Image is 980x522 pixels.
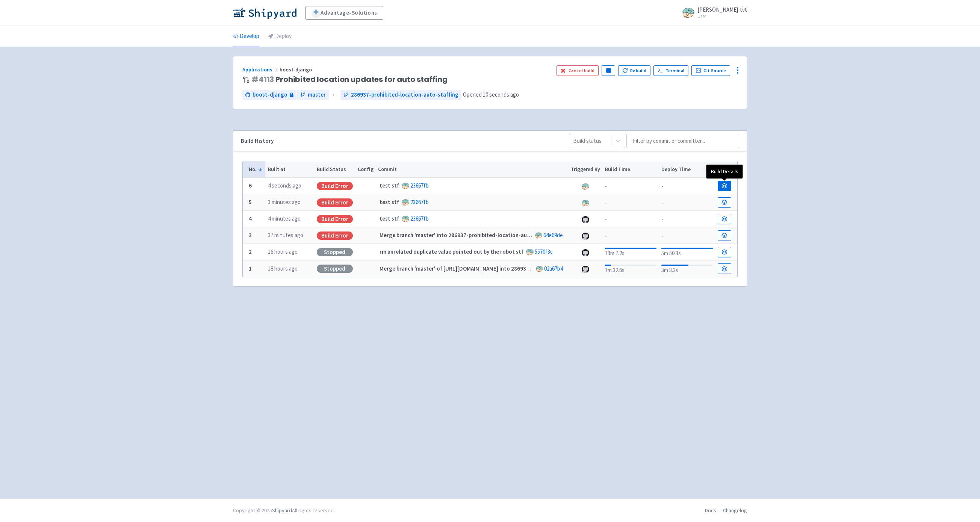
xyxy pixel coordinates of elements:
div: Build History [241,137,557,145]
div: Build Error [317,198,353,207]
time: 16 hours ago [268,248,298,255]
a: Deploy [268,26,292,47]
div: - [661,197,713,207]
th: Build Time [602,161,659,178]
button: Rebuild [618,65,650,76]
time: 18 hours ago [268,265,298,272]
a: Shipyard [272,507,292,514]
a: Build Details [718,263,731,274]
div: - [605,197,656,207]
b: 3 [249,231,252,239]
b: 2 [249,248,252,255]
a: Git Source [691,65,730,76]
span: Prohibited location updates for auto staffing [251,75,447,84]
th: Deploy Time [659,161,715,178]
a: Applications [242,66,280,73]
div: Build Error [317,182,353,190]
time: 10 seconds ago [483,91,519,98]
div: - [605,181,656,191]
img: Shipyard logo [233,7,296,19]
th: Build Status [314,161,355,178]
div: - [605,214,656,224]
a: master [297,90,329,100]
div: 3m 3.3s [661,263,713,275]
a: 64e69de [543,231,563,239]
strong: test stf [380,215,399,222]
div: Stopped [317,248,353,256]
span: ← [332,91,337,99]
a: Build Details [718,197,731,208]
span: boost-django [280,66,313,73]
a: Develop [233,26,259,47]
strong: rm unrelated duplicate value pointed out by the robot stf [380,248,523,255]
a: Build Details [718,181,731,191]
button: Cancel build [557,65,599,76]
a: Build Details [718,230,731,241]
input: Filter by commit or committer... [626,134,739,148]
strong: test stf [380,182,399,189]
th: Triggered By [569,161,603,178]
div: 5m 50.3s [661,246,713,258]
th: Config [355,161,376,178]
span: [PERSON_NAME]-tvt [697,6,747,13]
small: User [697,14,747,19]
div: Build Error [317,231,353,240]
time: 4 minutes ago [268,215,301,222]
th: Built at [265,161,314,178]
a: 5570f3c [535,248,553,255]
time: 37 minutes ago [268,231,303,239]
span: Opened [463,91,519,98]
button: Pause [602,65,615,76]
time: 3 minutes ago [268,198,301,206]
a: 286937-prohibited-location-auto-staffing [340,90,461,100]
b: 4 [249,215,252,222]
a: Docs [705,507,716,514]
th: Commit [376,161,569,178]
div: - [661,214,713,224]
strong: Merge branch 'master' into 286937-prohibited-location-auto-staffing [380,231,556,239]
span: boost-django [253,91,287,99]
span: 286937-prohibited-location-auto-staffing [351,91,458,99]
strong: test stf [380,198,399,206]
a: [PERSON_NAME]-tvt User [678,7,747,19]
div: Build Error [317,215,353,223]
button: No. [249,165,263,173]
a: Advantage-Solutions [305,6,383,20]
span: master [308,91,326,99]
a: #4113 [251,74,274,85]
a: Build Details [718,214,731,224]
div: - [605,230,656,241]
a: Build Details [718,247,731,257]
b: 5 [249,198,252,206]
a: 23667fb [410,182,429,189]
div: - [661,230,713,241]
a: 23667fb [410,198,429,206]
a: 23667fb [410,215,429,222]
a: 02a67b4 [544,265,563,272]
div: 1m 32.6s [605,263,656,275]
a: Changelog [723,507,747,514]
b: 1 [249,265,252,272]
a: Terminal [653,65,688,76]
div: Stopped [317,265,353,273]
div: - [661,181,713,191]
div: 13m 7.2s [605,246,656,258]
div: Copyright © 2025 All rights reserved. [233,507,335,514]
a: boost-django [242,90,296,100]
b: 6 [249,182,252,189]
strong: Merge branch 'master' of [URL][DOMAIN_NAME] into 286937-prohibited-location-auto-staffing [380,265,619,272]
time: 4 seconds ago [268,182,301,189]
